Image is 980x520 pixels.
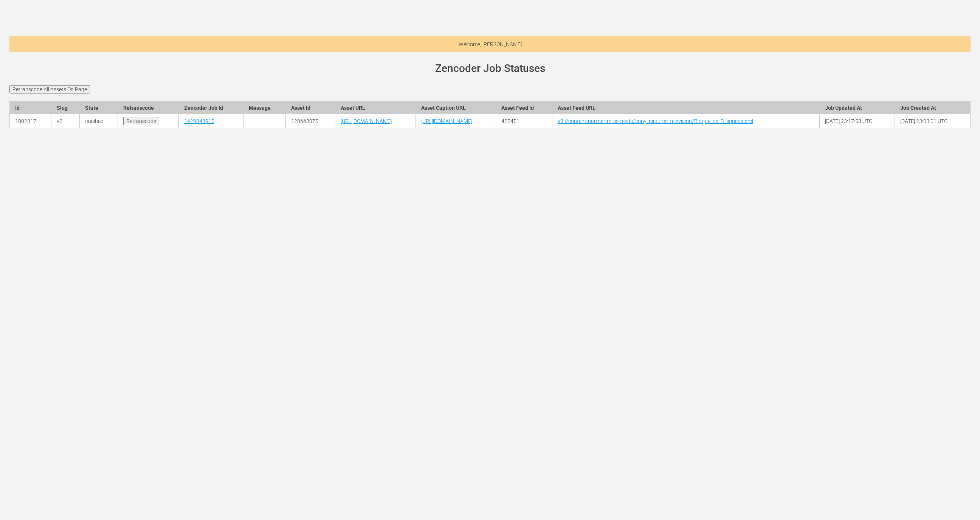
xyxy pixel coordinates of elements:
[335,101,416,114] th: Asset URL
[118,101,179,114] th: Retranscode
[895,101,971,114] th: Job Created At
[895,114,971,128] td: [DATE] 23:03:01 UTC
[820,114,895,128] td: [DATE] 23:17:58 UTC
[10,101,51,114] th: Id
[10,114,51,128] td: 1802317
[496,114,552,128] td: 425451
[123,117,159,125] input: Retranscode
[243,101,286,114] th: Message
[80,101,118,114] th: State
[184,118,214,124] a: 1429843915
[421,118,472,124] a: [URL][DOMAIN_NAME]
[80,114,118,128] td: finished
[286,114,335,128] td: 128668075
[558,118,753,124] a: s3://content-partner-mrss-feeds/sony_pictures_television/Bloque_de_B_squeda.xml
[496,101,552,114] th: Asset Feed Id
[20,63,960,75] h1: Zencoder Job Statuses
[9,85,90,93] input: Retranscode All Assets On Page
[552,101,819,114] th: Asset Feed URL
[286,101,335,114] th: Asset Id
[416,101,496,114] th: Asset Caption URL
[341,118,392,124] a: [URL][DOMAIN_NAME]
[178,101,243,114] th: Zencoder Job Id
[51,101,80,114] th: Slug
[51,114,80,128] td: v2
[820,101,895,114] th: Job Updated At
[9,36,971,52] div: Welcome, [PERSON_NAME]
